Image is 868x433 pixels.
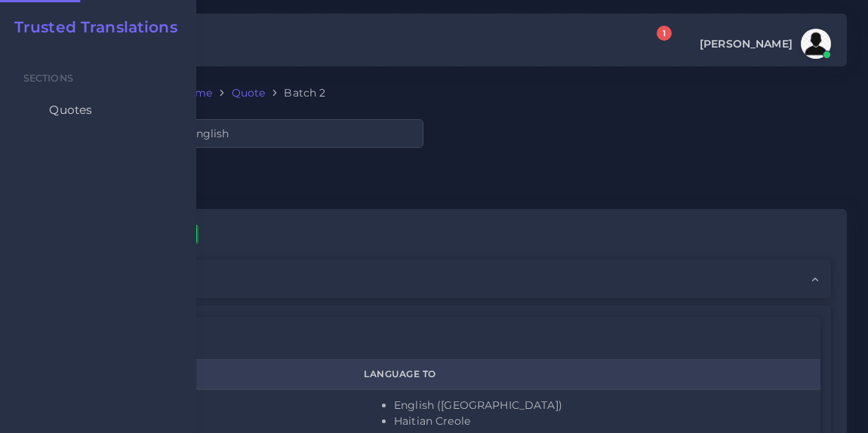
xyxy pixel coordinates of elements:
[657,26,672,41] span: 1
[37,259,831,297] div: Quote information
[232,85,266,100] a: Quote
[23,72,73,84] span: Sections
[265,85,325,100] li: Batch 2
[49,102,92,118] span: Quotes
[11,94,185,126] a: Quotes
[343,359,820,389] th: Language To
[643,34,669,54] a: 1
[700,38,793,49] span: [PERSON_NAME]
[394,413,799,429] li: Haitian Creole
[801,29,831,59] img: avatar
[4,18,177,36] a: Trusted Translations
[692,29,836,59] a: [PERSON_NAME]avatar
[99,406,322,422] li: Haitian Creole
[394,398,799,413] li: English ([GEOGRAPHIC_DATA])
